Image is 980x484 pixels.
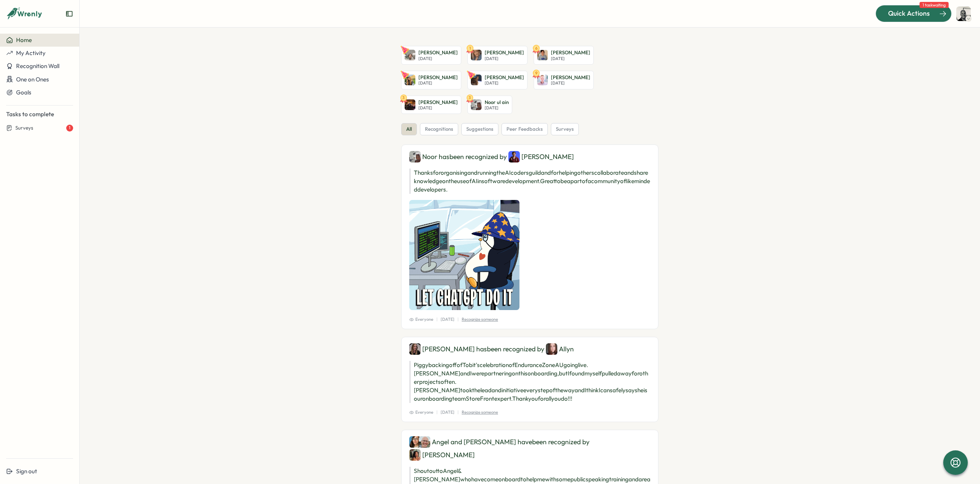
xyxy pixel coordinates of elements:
[405,50,415,60] img: Greg Youngman
[6,110,73,119] p: Tasks to complete
[551,49,590,56] p: [PERSON_NAME]
[537,50,548,60] img: Samantha Broomfield
[471,50,482,60] img: Harriet Stewart
[485,74,524,81] p: [PERSON_NAME]
[436,409,438,416] p: |
[405,99,415,110] img: Bradley Jones
[409,316,433,323] span: Everyone
[16,89,31,96] span: Goals
[441,409,454,416] p: [DATE]
[409,449,421,461] img: Viveca Riley
[535,70,537,75] text: 9
[467,96,512,114] a: 3Noor ul ainNoor ul ain[DATE]
[409,361,650,403] p: Piggybacking off of Tobit's celebration of Endurance Zone AU going live. [PERSON_NAME] and I were...
[551,81,590,86] p: [DATE]
[920,2,949,8] span: 1 task waiting
[418,106,458,110] p: [DATE]
[419,436,430,448] img: Simon Downes
[418,81,458,86] p: [DATE]
[409,436,421,448] img: Angel Yebra
[457,409,459,416] p: |
[409,449,475,461] div: [PERSON_NAME]
[409,343,421,355] img: Aimee Weston
[471,75,482,85] img: Peter Ladds
[469,45,471,51] text: 1
[401,96,461,114] a: 3Bradley Jones[PERSON_NAME][DATE]
[485,106,509,110] p: [DATE]
[546,343,574,355] div: Allyn
[535,45,537,51] text: 6
[469,95,471,100] text: 3
[508,151,520,162] img: Henry Dennis
[16,49,46,57] span: My Activity
[409,436,650,461] div: Angel and [PERSON_NAME] have been recognized by
[418,56,458,61] p: [DATE]
[537,75,548,85] img: Martyn Fagg
[16,62,59,70] span: Recognition Wall
[441,316,454,323] p: [DATE]
[462,316,498,323] p: Recognize someone
[405,75,415,85] img: Ines Coulon
[401,46,461,65] a: Greg Youngman[PERSON_NAME][DATE]
[65,10,73,18] button: Expand sidebar
[888,8,930,18] span: Quick Actions
[403,95,405,100] text: 3
[418,49,458,56] p: [PERSON_NAME]
[409,151,421,162] img: Noor ul ain
[534,46,594,65] a: 6Samantha Broomfield[PERSON_NAME][DATE]
[556,126,574,133] span: surveys
[485,49,524,56] p: [PERSON_NAME]
[457,316,459,323] p: |
[485,81,524,86] p: [DATE]
[485,56,524,61] p: [DATE]
[16,36,32,44] span: Home
[462,409,498,416] p: Recognize someone
[409,343,650,355] div: [PERSON_NAME] has been recognized by
[436,316,438,323] p: |
[418,74,458,81] p: [PERSON_NAME]
[506,126,543,133] span: peer feedbacks
[418,99,458,106] p: [PERSON_NAME]
[401,71,461,89] a: Ines Coulon[PERSON_NAME][DATE]
[546,343,557,355] img: Allyn Neal
[409,409,433,416] span: Everyone
[551,56,590,61] p: [DATE]
[16,468,37,475] span: Sign out
[875,5,952,22] button: Quick Actions
[409,200,519,310] img: Recognition Image
[409,151,650,162] div: Noor has been recognized by
[15,125,33,132] span: Surveys
[66,125,73,132] div: 1
[534,71,594,89] a: 9Martyn Fagg[PERSON_NAME][DATE]
[16,76,49,83] span: One on Ones
[485,99,509,106] p: Noor ul ain
[467,46,528,65] a: 1Harriet Stewart[PERSON_NAME][DATE]
[508,151,574,162] div: [PERSON_NAME]
[471,99,482,110] img: Noor ul ain
[467,71,528,89] a: Peter Ladds[PERSON_NAME][DATE]
[406,126,412,133] span: all
[551,74,590,81] p: [PERSON_NAME]
[466,126,493,133] span: suggestions
[409,169,650,194] p: Thanks for organising and running the AI coders guild and for helping others collaborate and shar...
[956,6,971,21] img: Damien Glista
[425,126,453,133] span: recognitions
